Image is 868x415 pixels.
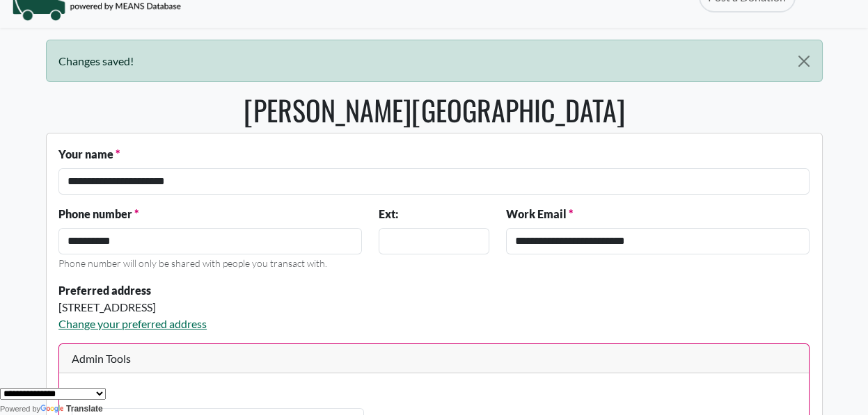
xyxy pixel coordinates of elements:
[786,40,821,82] button: Close
[58,317,207,330] a: Change your preferred address
[40,404,103,414] a: Translate
[46,40,823,82] div: Changes saved!
[506,206,573,222] label: Work Email
[58,146,120,163] label: Your name
[46,93,823,127] h1: [PERSON_NAME][GEOGRAPHIC_DATA]
[58,299,489,316] div: [STREET_ADDRESS]
[59,344,809,374] div: Admin Tools
[379,206,398,222] label: Ext:
[58,284,151,297] strong: Preferred address
[58,206,139,222] label: Phone number
[40,405,66,414] img: Google Translate
[58,257,327,269] small: Phone number will only be shared with people you transact with.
